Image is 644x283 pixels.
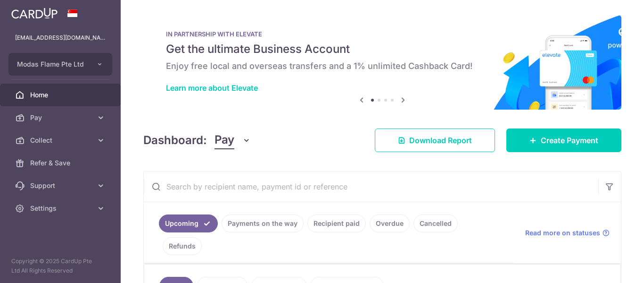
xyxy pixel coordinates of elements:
[215,131,234,149] span: Pay
[166,83,258,93] a: Learn more about Elevate
[541,135,598,146] span: Create Payment
[30,113,92,122] span: Pay
[166,60,599,72] h6: Enjoy free local and overseas transfers and a 1% unlimited Cashback Card!
[222,214,304,232] a: Payments on the way
[30,204,92,213] span: Settings
[307,214,366,232] a: Recipient paid
[525,228,600,238] span: Read more on statuses
[30,136,92,145] span: Collect
[144,172,598,202] input: Search by recipient name, payment id or reference
[11,8,58,19] img: CardUp
[375,129,495,152] a: Download Report
[370,214,410,232] a: Overdue
[166,30,599,38] p: IN PARTNERSHIP WITH ELEVATE
[525,228,610,238] a: Read more on statuses
[30,90,92,100] span: Home
[166,42,599,57] h5: Get the ultimate Business Account
[163,237,202,255] a: Refunds
[30,158,92,168] span: Refer & Save
[215,131,251,149] button: Pay
[506,129,621,152] a: Create Payment
[143,132,207,149] h4: Dashboard:
[15,33,106,43] p: [EMAIL_ADDRESS][DOMAIN_NAME]
[159,214,218,232] a: Upcoming
[8,53,112,76] button: Modas Flame Pte Ltd
[30,181,92,190] span: Support
[143,15,621,110] img: Renovation banner
[17,60,87,69] span: Modas Flame Pte Ltd
[413,214,458,232] a: Cancelled
[409,135,472,146] span: Download Report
